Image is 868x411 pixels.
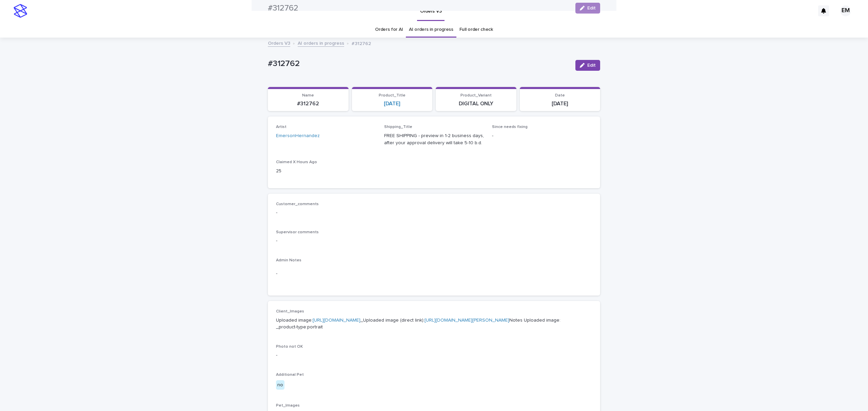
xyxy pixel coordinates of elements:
[276,202,319,206] span: Customer_comments
[313,318,360,323] a: [URL][DOMAIN_NAME]
[276,168,376,175] p: 25
[302,93,314,98] span: Name
[575,60,600,71] button: Edit
[492,132,592,139] p: -
[298,39,344,47] a: AI orders in progress
[276,230,319,234] span: Supervisor comments
[384,101,400,107] a: [DATE]
[276,160,317,164] span: Claimed X Hours Ago
[276,352,592,359] p: -
[379,93,406,98] span: Product_Title
[276,380,284,390] div: no
[352,39,371,47] p: #312762
[276,125,287,129] span: Artist
[375,22,403,38] a: Orders for AI
[268,59,570,69] p: #312762
[268,39,290,47] a: Orders V3
[459,22,493,38] a: Full order check
[14,4,27,18] img: stacker-logo-s-only.png
[276,237,592,244] p: -
[384,125,412,129] span: Shipping_Title
[276,373,304,377] span: Additional Pet
[492,125,528,129] span: Since needs fixing
[276,345,303,349] span: Photo not OK
[555,93,565,98] span: Date
[425,318,509,323] a: [URL][DOMAIN_NAME][PERSON_NAME]
[440,101,512,107] p: DIGITAL ONLY
[276,404,300,408] span: Pet_Images
[276,309,304,313] span: Client_Images
[524,101,596,107] p: [DATE]
[276,132,320,139] a: EmersonHernandez
[409,22,453,38] a: AI orders in progress
[840,5,851,16] div: EM
[460,93,492,98] span: Product_Variant
[276,209,592,216] p: -
[384,132,484,147] p: FREE SHIPPING - preview in 1-2 business days, after your approval delivery will take 5-10 b.d.
[587,63,596,68] span: Edit
[276,317,592,331] p: Uploaded image: _Uploaded image (direct link): Notes Uploaded image: _product-type:portrait
[272,101,344,107] p: #312762
[276,270,592,277] p: -
[276,258,301,262] span: Admin Notes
